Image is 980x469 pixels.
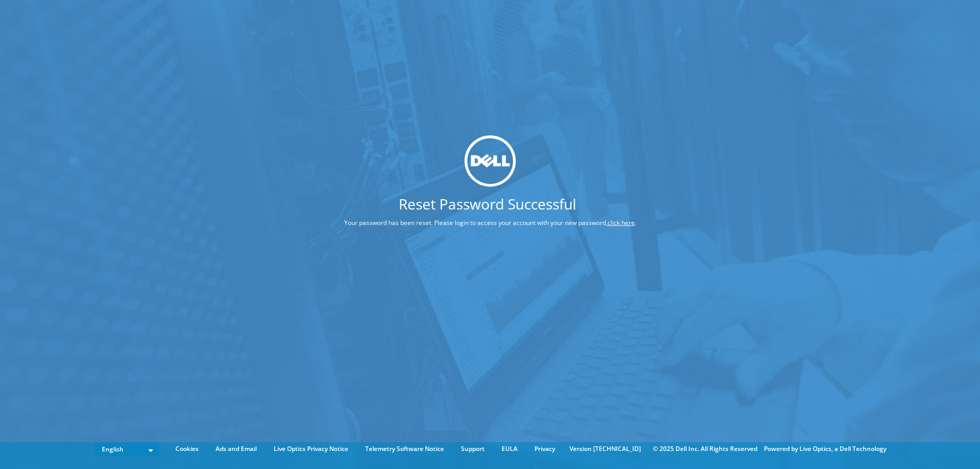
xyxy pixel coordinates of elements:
a: EULA [494,443,525,455]
a: Telemetry Software Notice [358,443,452,455]
a: Privacy [527,443,563,455]
li: Version [TECHNICAL_ID] [564,443,646,455]
li: Powered by Live Optics, a Dell Technology [764,443,886,455]
p: Your password has been reset. Please login to access your account with your new password, . [306,217,675,229]
a: click here [608,218,635,227]
li: © 2025 Dell Inc. All Rights Reserved [648,443,762,455]
a: Cookies [168,443,206,455]
a: Support [453,443,492,455]
img: dell_svg_logo.svg [465,135,516,187]
a: Ads and Email [208,443,264,455]
a: Live Optics Privacy Notice [266,443,356,455]
h1: Reset Password Successful [306,197,670,211]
